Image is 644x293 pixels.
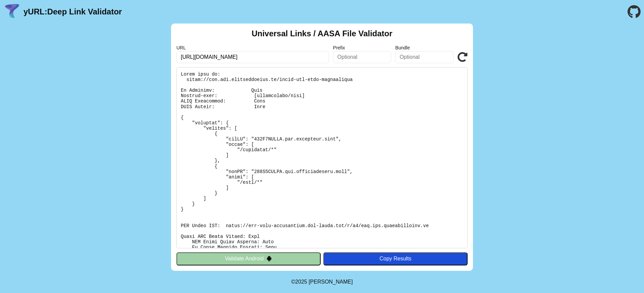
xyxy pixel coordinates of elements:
[252,29,392,38] h2: Universal Links / AASA File Validator
[395,51,453,63] input: Optional
[295,279,307,285] span: 2025
[23,7,122,16] a: yURL:Deep Link Validator
[291,271,353,293] footer: ©
[3,3,21,20] img: yURL Logo
[176,51,329,63] input: Required
[395,45,453,50] label: Bundle
[176,45,329,50] label: URL
[333,51,391,63] input: Optional
[333,45,391,50] label: Prefix
[266,256,272,261] img: droidIcon.svg
[327,256,464,262] div: Copy Results
[309,279,353,285] a: Michael Ibragimchayev's Personal Site
[176,67,468,248] pre: Lorem ipsu do: sitam://con.adi.elitseddoeius.te/incid-utl-etdo-magnaaliqua En Adminimv: Quis Nost...
[323,252,468,265] button: Copy Results
[176,252,321,265] button: Validate Android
